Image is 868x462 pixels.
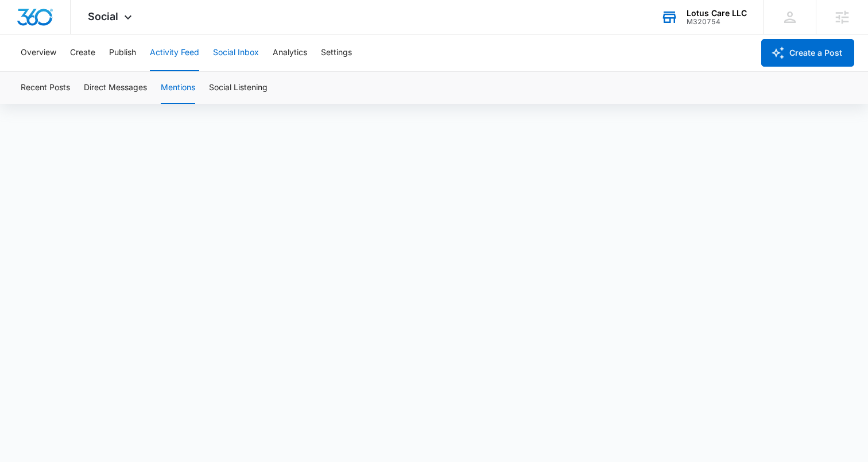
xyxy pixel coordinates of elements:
[70,34,95,71] button: Create
[88,10,118,22] span: Social
[321,34,352,71] button: Settings
[687,18,747,26] div: account id
[150,34,199,71] button: Activity Feed
[273,34,307,71] button: Analytics
[213,34,259,71] button: Social Inbox
[109,34,136,71] button: Publish
[21,34,56,71] button: Overview
[687,9,747,18] div: account name
[84,72,147,104] button: Direct Messages
[209,72,268,104] button: Social Listening
[21,72,70,104] button: Recent Posts
[161,72,195,104] button: Mentions
[761,39,854,67] button: Create a Post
